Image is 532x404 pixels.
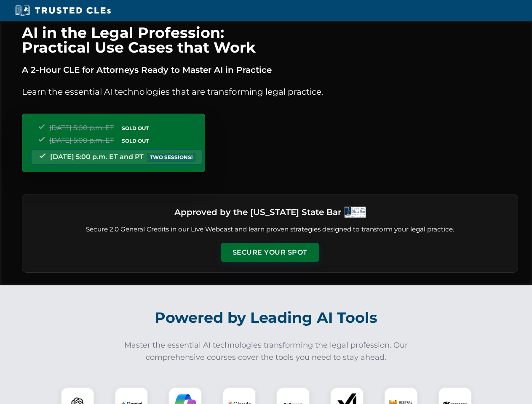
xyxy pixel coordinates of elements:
[49,136,114,144] span: [DATE] 5:00 p.m. ET
[32,225,508,234] p: Secure 2.0 General Credits in our Live Webcast and learn proven strategies designed to transform ...
[49,124,114,132] span: [DATE] 5:00 p.m. ET
[13,4,113,17] img: Trusted CLEs
[221,243,319,262] button: Secure Your Spot
[22,63,518,77] p: A 2-Hour CLE for Attorneys Ready to Master AI in Practice
[33,303,500,332] h2: Powered by Leading AI Tools
[119,136,152,145] span: SOLD OUT
[119,339,414,364] p: Master the essential AI technologies transforming the legal profession. Our comprehensive courses...
[22,25,518,55] h1: AI in the Legal Profession: Practical Use Cases that Work
[119,124,152,133] span: SOLD OUT
[174,205,341,220] h3: Approved by the [US_STATE] State Bar
[345,207,366,218] img: Logo
[22,85,518,98] p: Learn the essential AI technologies that are transforming legal practice.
